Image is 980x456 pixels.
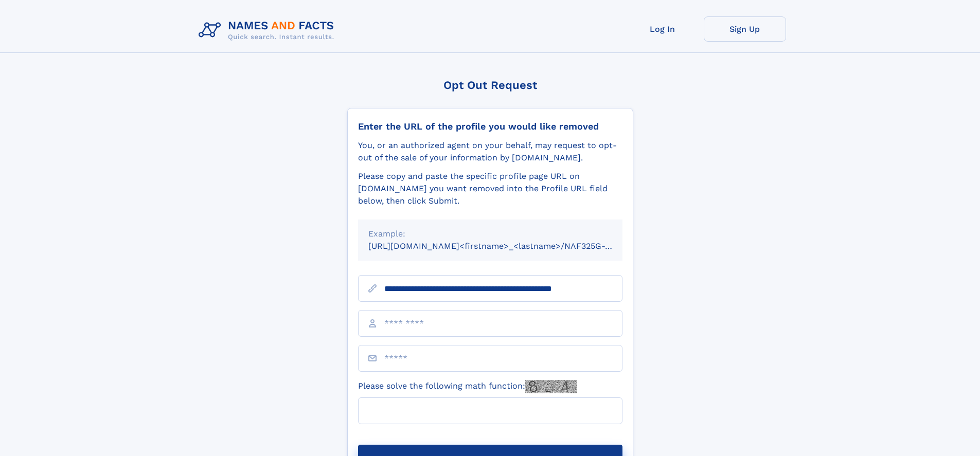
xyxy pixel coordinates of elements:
div: You, or an authorized agent on your behalf, may request to opt-out of the sale of your informatio... [358,139,622,164]
small: [URL][DOMAIN_NAME]<firstname>_<lastname>/NAF325G-xxxxxxxx [368,241,642,251]
div: Example: [368,228,612,240]
label: Please solve the following math function: [358,380,577,393]
a: Log In [621,16,704,42]
div: Opt Out Request [347,79,633,92]
a: Sign Up [704,16,786,42]
div: Enter the URL of the profile you would like removed [358,121,622,132]
div: Please copy and paste the specific profile page URL on [DOMAIN_NAME] you want removed into the Pr... [358,170,622,207]
img: Logo Names and Facts [194,16,343,44]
